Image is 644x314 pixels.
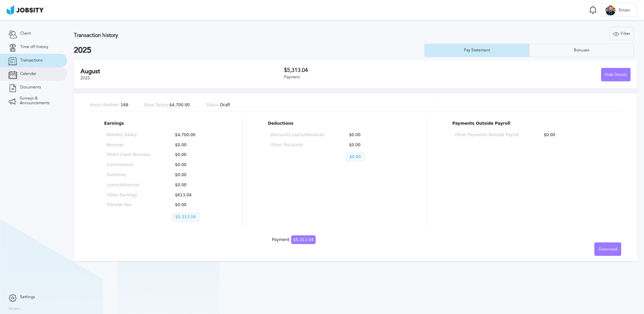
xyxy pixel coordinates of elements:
[104,121,218,126] p: Earnings
[284,75,458,80] div: Payment
[540,133,604,138] p: $0.00
[20,96,59,106] span: Surveys & Announcements
[284,67,458,73] h3: $5,313.04
[272,238,316,242] div: Payment
[172,173,215,178] p: $0.00
[172,203,215,207] p: $0.00
[90,103,119,107] span: Hours Worked:
[345,133,399,138] p: $0.00
[529,44,634,57] button: Bonuses
[172,133,215,138] p: $4,700.00
[424,44,529,57] button: Pay Statement
[172,193,215,198] p: $613.04
[172,183,215,188] p: $0.00
[90,103,128,108] p: 168
[291,235,316,244] span: $5,313.04
[610,27,634,41] div: Filter
[609,27,634,40] button: Filter
[615,8,634,13] span: Ernani
[172,163,215,167] p: $0.00
[20,31,31,36] span: Client
[172,153,215,157] p: $0.00
[268,121,402,126] p: Deductions
[107,193,150,198] p: Other Earnings
[271,133,324,138] p: Discounts Loans/Advances
[206,103,220,107] span: Status:
[345,143,399,148] p: $0.00
[107,203,150,207] p: Transfer Fee
[8,307,21,311] label: Version:
[602,3,637,17] button: EErnani
[571,48,593,53] div: Bonuses
[107,173,150,178] p: Overtime
[599,247,617,252] span: Download
[605,5,615,15] div: E
[7,5,44,15] img: ab4bad089aa723f57921c736e9817d99.png
[20,72,36,76] span: Calendar
[107,163,150,167] p: Commissions
[145,103,190,108] p: $4,700.00
[206,103,230,108] p: Draft
[271,143,324,148] p: Other Discounts
[172,143,215,148] p: $0.00
[461,48,493,53] div: Pay Statement
[601,68,631,81] button: Hide Details
[107,183,150,188] p: Loans/Advances
[594,242,621,256] button: Download
[20,85,41,90] span: Documents
[345,153,364,161] p: $0.00
[80,76,90,80] span: 2025
[74,46,424,55] h2: 2025
[74,32,380,38] h3: Transaction history
[20,45,48,49] span: Time off history
[452,121,607,126] p: Payments Outside Payroll
[20,58,43,63] span: Transactions
[172,213,200,222] p: $5,313.04
[80,68,284,75] h2: August
[601,68,630,82] div: Hide Details
[107,143,150,148] p: Bonuses
[107,133,150,138] p: Monthly Salary
[20,295,35,300] span: Settings
[455,133,519,138] p: Other Payments Outside Payroll
[145,103,169,107] span: Base Salary:
[107,153,150,157] p: Direct Client Bonuses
